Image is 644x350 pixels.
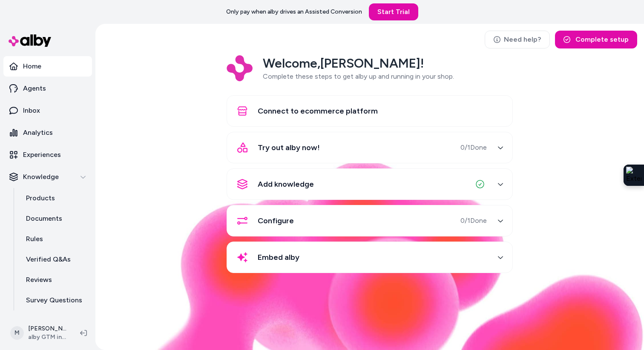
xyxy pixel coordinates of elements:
span: Complete these steps to get alby up and running in your shop. [263,72,454,80]
a: Survey Questions [17,290,92,310]
span: Configure [258,215,294,227]
p: Rules [26,234,43,244]
img: alby Logo [9,34,51,47]
p: Reviews [26,275,52,285]
span: M [10,326,24,340]
img: Extension Icon [626,167,641,184]
span: Connect to ecommerce platform [258,105,378,117]
button: Embed alby [232,247,507,267]
a: Start Trial [369,3,418,20]
p: Analytics [23,128,53,138]
a: Analytics [3,122,92,143]
p: Products [26,193,55,203]
a: Experiences [3,145,92,165]
button: Complete setup [555,31,637,48]
span: 0 / 1 Done [460,216,487,226]
p: Agents [23,83,46,94]
img: alby Bubble [95,160,644,350]
a: Inbox [3,100,92,121]
span: Embed alby [258,251,299,263]
button: M[PERSON_NAME]alby GTM internal [5,319,73,347]
p: Knowledge [23,172,59,182]
button: Connect to ecommerce platform [232,101,507,121]
p: Documents [26,213,62,224]
p: Home [23,61,41,71]
p: Inbox [23,105,40,116]
a: Products [17,188,92,208]
button: Add knowledge [232,174,507,194]
span: alby GTM internal [28,333,66,341]
p: Survey Questions [26,295,82,305]
span: Add knowledge [258,178,314,190]
button: Configure0/1Done [232,211,507,231]
h2: Welcome, [PERSON_NAME] ! [263,55,454,71]
button: Try out alby now!0/1Done [232,137,507,158]
p: Only pay when alby drives an Assisted Conversion [226,8,362,16]
a: Rules [17,229,92,249]
a: Reviews [17,270,92,290]
button: Knowledge [3,167,92,187]
p: Experiences [23,150,61,160]
span: 0 / 1 Done [460,142,487,153]
a: Need help? [485,31,550,48]
p: Verified Q&As [26,254,71,265]
span: Try out alby now! [258,142,320,154]
p: [PERSON_NAME] [28,324,66,333]
a: Home [3,56,92,77]
a: Verified Q&As [17,249,92,270]
a: Agents [3,78,92,99]
img: Logo [227,55,253,81]
a: Documents [17,208,92,229]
